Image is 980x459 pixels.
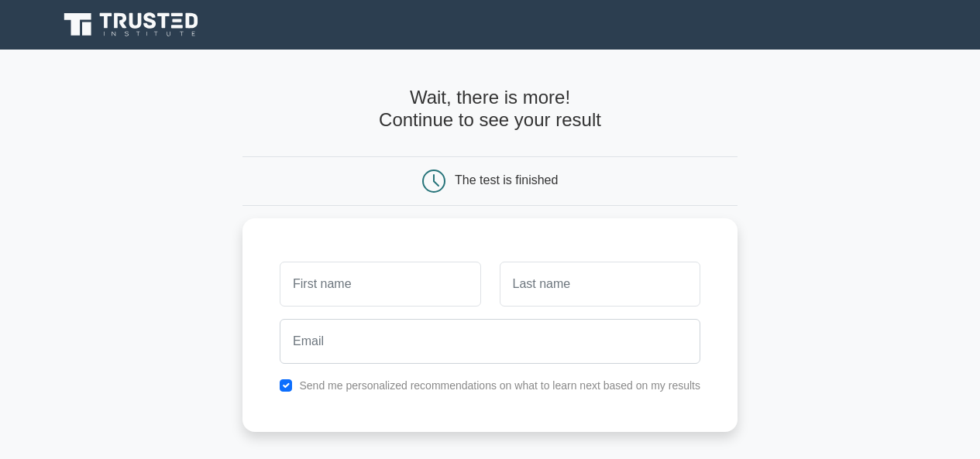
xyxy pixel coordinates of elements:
[455,173,558,187] div: The test is finished
[280,319,700,364] input: Email
[500,262,700,307] input: Last name
[242,87,738,132] h4: Wait, there is more! Continue to see your result
[280,262,480,307] input: First name
[299,379,700,392] label: Send me personalized recommendations on what to learn next based on my results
